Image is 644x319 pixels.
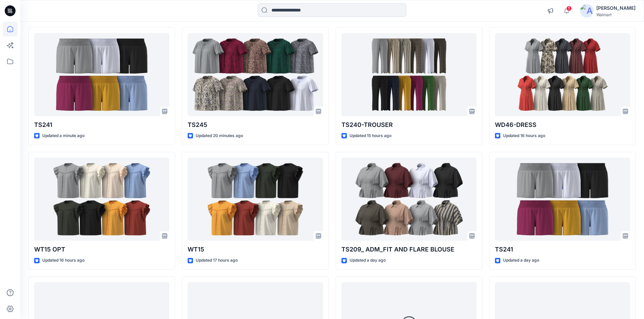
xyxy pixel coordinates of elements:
[566,6,572,11] span: 1
[42,132,85,139] p: Updated a minute ago
[495,158,630,241] a: TS241
[495,245,630,254] p: TS241
[188,158,323,241] a: WT15
[34,245,169,254] p: WT15 OPT
[350,132,391,139] p: Updated 15 hours ago
[341,158,477,241] a: TS209_ ADM_FIT AND FLARE BLOUSE
[503,132,545,139] p: Updated 16 hours ago
[34,33,169,116] a: TS241
[596,12,636,17] div: Walmart
[350,257,386,264] p: Updated a day ago
[188,120,323,130] p: TS245
[341,245,477,254] p: TS209_ ADM_FIT AND FLARE BLOUSE
[34,158,169,241] a: WT15 OPT
[42,257,85,264] p: Updated 16 hours ago
[188,245,323,254] p: WT15
[596,4,636,12] div: [PERSON_NAME]
[580,4,594,18] img: avatar
[188,33,323,116] a: TS245
[495,33,630,116] a: WD46-DRESS
[495,120,630,130] p: WD46-DRESS
[196,257,238,264] p: Updated 17 hours ago
[503,257,539,264] p: Updated a day ago
[196,132,243,139] p: Updated 20 minutes ago
[341,33,477,116] a: TS240-TROUSER
[341,120,477,130] p: TS240-TROUSER
[34,120,169,130] p: TS241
